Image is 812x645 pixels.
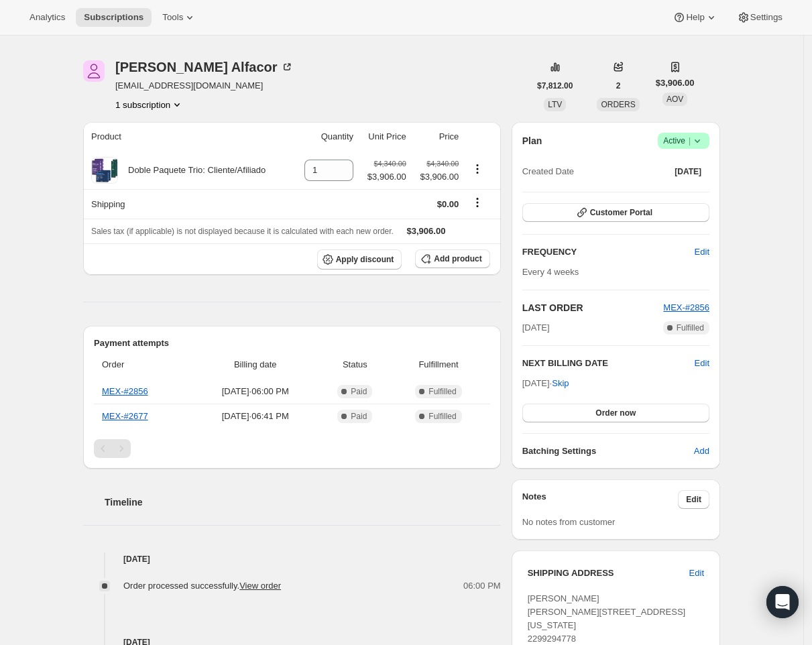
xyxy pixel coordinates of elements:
[544,373,577,394] button: Skip
[351,386,367,397] span: Paid
[522,301,664,314] h2: LAST ORDER
[666,95,683,104] span: AOV
[664,8,726,27] button: Help
[686,494,701,505] span: Edit
[162,12,183,23] span: Tools
[522,445,694,458] h6: Batching Settings
[522,357,695,370] h2: NEXT BILLING DATE
[426,160,459,168] small: $4,340.00
[522,245,695,259] h2: FREQUENCY
[766,586,799,618] div: Open Intercom Messenger
[522,517,616,527] span: No notes from customer
[750,12,782,23] span: Settings
[590,207,652,218] span: Customer Portal
[528,567,689,580] h3: SHIPPING ADDRESS
[105,495,501,509] h2: Timeline
[686,12,704,23] span: Help
[689,567,704,580] span: Edit
[196,385,314,398] span: [DATE] · 06:00 PM
[522,321,550,335] span: [DATE]
[102,386,148,396] a: MEX-#2856
[76,8,152,27] button: Subscriptions
[522,134,542,148] h2: Plan
[663,134,704,148] span: Active
[689,135,691,146] span: |
[601,100,635,109] span: ORDERS
[678,490,709,509] button: Edit
[608,76,629,95] button: 2
[428,411,456,422] span: Fulfilled
[21,8,73,27] button: Analytics
[154,8,205,27] button: Tools
[407,226,446,236] span: $3,906.00
[374,160,406,168] small: $4,340.00
[686,441,717,462] button: Add
[694,445,709,458] span: Add
[317,249,402,270] button: Apply discount
[428,386,456,397] span: Fulfilled
[437,199,459,209] span: $0.00
[522,165,574,178] span: Created Date
[522,404,709,422] button: Order now
[323,358,387,371] span: Status
[595,408,636,418] span: Order now
[666,162,709,181] button: [DATE]
[434,253,481,264] span: Add product
[94,439,490,458] nav: Pagination
[115,60,294,74] div: [PERSON_NAME] Alfacor
[414,170,459,184] span: $3,906.00
[293,122,357,152] th: Quantity
[529,76,581,95] button: $7,812.00
[91,157,118,184] img: product img
[677,322,704,333] span: Fulfilled
[415,249,489,268] button: Add product
[351,411,367,422] span: Paid
[30,12,65,23] span: Analytics
[367,170,406,184] span: $3,906.00
[552,377,569,390] span: Skip
[94,337,490,350] h2: Payment attempts
[94,350,192,379] th: Order
[463,579,501,593] span: 06:00 PM
[675,166,701,177] span: [DATE]
[528,593,686,644] span: [PERSON_NAME] [PERSON_NAME][STREET_ADDRESS][US_STATE] 2299294778
[239,581,281,591] a: View order
[467,162,488,176] button: Product actions
[91,227,394,236] span: Sales tax (if applicable) is not displayed because it is calculated with each new order.
[729,8,791,27] button: Settings
[83,552,501,566] h4: [DATE]
[663,302,709,312] a: MEX-#2856
[84,12,143,23] span: Subscriptions
[663,301,709,314] button: MEX-#2856
[118,164,266,177] div: Doble Paquete Trio: Cliente/Afiliado
[522,378,569,388] span: [DATE] ·
[336,254,394,265] span: Apply discount
[410,122,463,152] th: Price
[467,195,488,210] button: Shipping actions
[695,245,709,259] span: Edit
[695,357,709,370] button: Edit
[656,76,695,90] span: $3,906.00
[616,80,621,91] span: 2
[123,581,281,591] span: Order processed successfully.
[522,267,579,277] span: Every 4 weeks
[115,79,294,93] span: [EMAIL_ADDRESS][DOMAIN_NAME]
[83,189,293,219] th: Shipping
[522,490,679,509] h3: Notes
[537,80,573,91] span: $7,812.00
[83,60,105,82] span: Anabel Alfacor
[102,411,148,421] a: MEX-#2677
[395,358,481,371] span: Fulfillment
[681,563,712,584] button: Edit
[115,98,184,111] button: Product actions
[687,241,717,263] button: Edit
[357,122,410,152] th: Unit Price
[196,358,314,371] span: Billing date
[83,122,293,152] th: Product
[196,410,314,423] span: [DATE] · 06:41 PM
[548,100,562,109] span: LTV
[522,203,709,222] button: Customer Portal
